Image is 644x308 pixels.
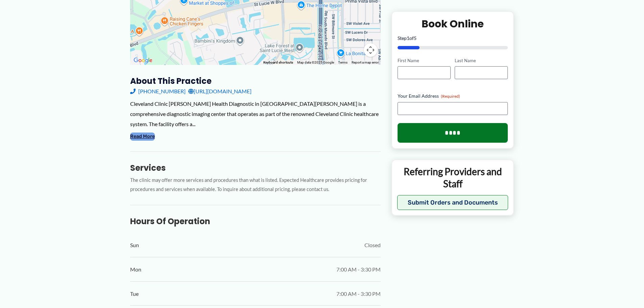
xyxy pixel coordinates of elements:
label: Last Name [455,57,508,64]
span: Closed [364,240,381,250]
button: Keyboard shortcuts [263,60,293,65]
span: Sun [130,240,139,250]
a: [URL][DOMAIN_NAME] [188,86,252,96]
p: The clinic may offer more services and procedures than what is listed. Expected Healthcare provid... [130,176,381,194]
span: 7:00 AM - 3:30 PM [336,264,381,275]
button: Map camera controls [364,43,377,57]
span: 1 [407,35,409,41]
h3: Services [130,163,381,173]
span: Mon [130,264,141,275]
a: Terms (opens in new tab) [338,61,348,64]
span: (Required) [441,94,460,99]
h3: About this practice [130,76,381,86]
img: Google [132,56,154,65]
p: Step of [398,35,508,40]
h2: Book Online [398,17,508,30]
button: Read More [130,133,155,141]
label: First Name [398,57,451,64]
button: Submit Orders and Documents [397,195,508,210]
h3: Hours of Operation [130,216,381,227]
a: Open this area in Google Maps (opens a new window) [132,56,154,65]
a: [PHONE_NUMBER] [130,86,186,96]
a: Report a map error [352,61,379,64]
span: Tue [130,289,139,299]
label: Your Email Address [398,93,508,99]
span: 7:00 AM - 3:30 PM [336,289,381,299]
span: Map data ©2025 Google [297,61,334,64]
span: 5 [414,35,416,41]
p: Referring Providers and Staff [397,165,508,190]
div: Cleveland Clinic [PERSON_NAME] Health Diagnostic in [GEOGRAPHIC_DATA][PERSON_NAME] is a comprehen... [130,99,381,129]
